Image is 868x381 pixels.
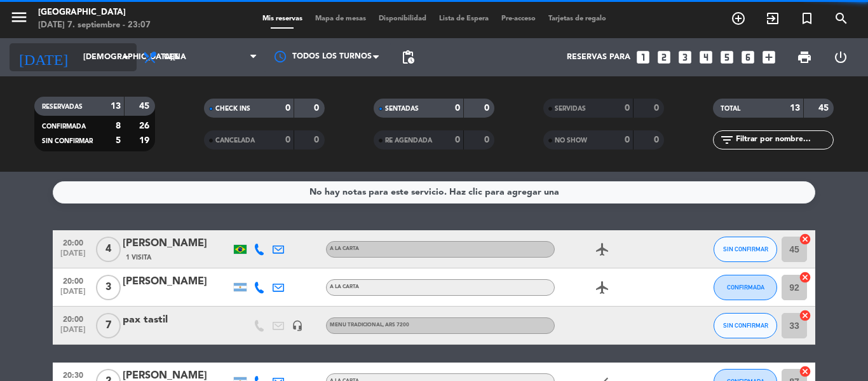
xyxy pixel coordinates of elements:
span: TOTAL [721,106,740,112]
span: 7 [96,313,121,338]
input: Filtrar por nombre... [735,133,833,147]
span: CONFIRMADA [727,284,764,291]
span: MENU TRADICIONAL [330,322,409,328]
span: 20:00 [57,235,89,249]
span: Tarjetas de regalo [542,15,613,22]
span: CANCELADA [215,137,255,144]
strong: 0 [285,135,290,144]
strong: 5 [116,136,121,145]
strong: 0 [285,104,290,113]
div: No hay notas para este servicio. Haz clic para agregar una [309,185,559,200]
span: RESERVADAS [42,104,83,110]
span: 3 [96,275,121,300]
i: airplanemode_active [595,242,610,257]
i: looks_5 [719,49,735,66]
strong: 8 [116,121,121,130]
span: 20:00 [57,273,89,287]
span: [DATE] [57,326,89,340]
span: Reservas para [567,53,630,62]
i: add_box [761,49,777,66]
strong: 45 [818,104,831,113]
strong: 0 [484,104,492,113]
i: headset_mic [292,320,303,331]
i: looks_two [656,49,672,66]
span: Lista de Espera [433,15,495,22]
i: cancel [799,309,811,322]
i: add_circle_outline [731,11,746,26]
div: [PERSON_NAME] [123,274,231,290]
button: menu [10,8,29,31]
span: SIN CONFIRMAR [42,138,93,144]
span: 20:00 [57,311,89,326]
strong: 0 [455,104,460,113]
strong: 0 [484,135,492,144]
span: 1 Visita [126,253,151,263]
span: CONFIRMADA [42,123,86,130]
strong: 0 [314,104,322,113]
strong: 26 [139,121,152,130]
i: looks_4 [698,49,714,66]
span: A LA CARTA [330,284,359,289]
span: Pre-acceso [495,15,542,22]
i: airplanemode_active [595,280,610,295]
div: LOG OUT [822,38,858,76]
span: SIN CONFIRMAR [723,322,768,329]
i: exit_to_app [765,11,780,26]
i: search [834,11,849,26]
div: pax tastil [123,312,231,328]
span: SIN CONFIRMAR [723,246,768,253]
span: A LA CARTA [330,246,359,251]
i: filter_list [719,132,735,148]
strong: 45 [139,102,152,111]
strong: 13 [790,104,800,113]
span: Mapa de mesas [309,15,372,22]
span: Mis reservas [256,15,309,22]
i: looks_one [635,49,651,66]
i: menu [10,8,29,27]
span: 4 [96,237,121,262]
div: [GEOGRAPHIC_DATA] [38,6,151,19]
i: cancel [799,365,811,378]
i: looks_3 [677,49,693,66]
i: power_settings_new [833,50,848,65]
i: turned_in_not [799,11,815,26]
strong: 0 [314,135,322,144]
span: [DATE] [57,249,89,264]
span: , ARS 7200 [383,322,409,328]
strong: 19 [139,136,152,145]
button: SIN CONFIRMAR [714,313,777,338]
span: [DATE] [57,287,89,302]
button: CONFIRMADA [714,275,777,300]
span: Cena [164,53,186,62]
i: arrow_drop_down [118,50,133,65]
span: Disponibilidad [372,15,433,22]
div: [PERSON_NAME] [123,235,231,252]
button: SIN CONFIRMAR [714,237,777,262]
i: looks_6 [740,49,756,66]
span: SENTADAS [385,106,419,112]
div: [DATE] 7. septiembre - 23:07 [38,19,151,32]
i: [DATE] [10,43,77,71]
strong: 0 [654,135,661,144]
strong: 0 [625,104,630,113]
span: SERVIDAS [555,106,586,112]
span: RE AGENDADA [385,137,432,144]
span: pending_actions [400,50,416,65]
span: NO SHOW [555,137,587,144]
i: cancel [799,233,811,246]
span: CHECK INS [215,106,250,112]
strong: 13 [111,102,121,111]
span: print [797,50,812,65]
strong: 0 [625,135,630,144]
i: cancel [799,271,811,284]
strong: 0 [455,135,460,144]
strong: 0 [654,104,661,113]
